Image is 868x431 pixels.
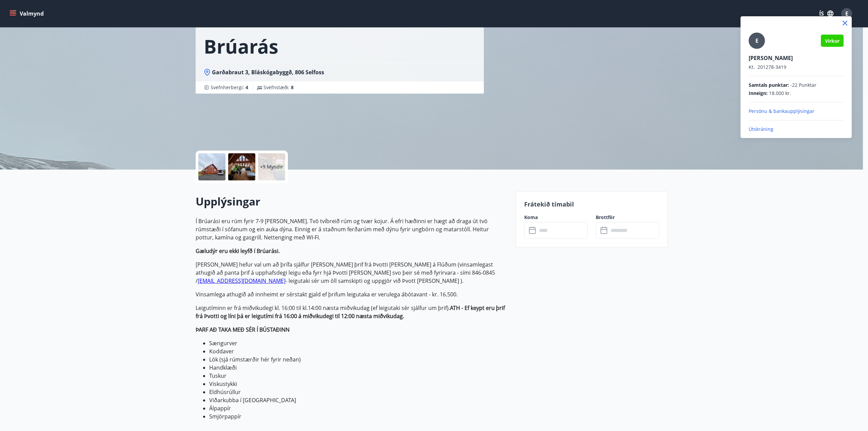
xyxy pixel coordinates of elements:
p: Útskráning [749,126,844,133]
span: E [755,37,758,44]
span: Virkur [825,38,840,44]
span: -22 Punktar [790,82,816,89]
p: Persónu & bankaupplýsingar [749,108,844,115]
span: Kt. [749,64,755,70]
p: 201278-3419 [749,64,844,71]
span: Samtals punktar : [749,82,789,89]
span: 18.000 kr. [769,90,791,97]
span: Inneign : [749,90,768,97]
p: [PERSON_NAME] [749,54,844,62]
